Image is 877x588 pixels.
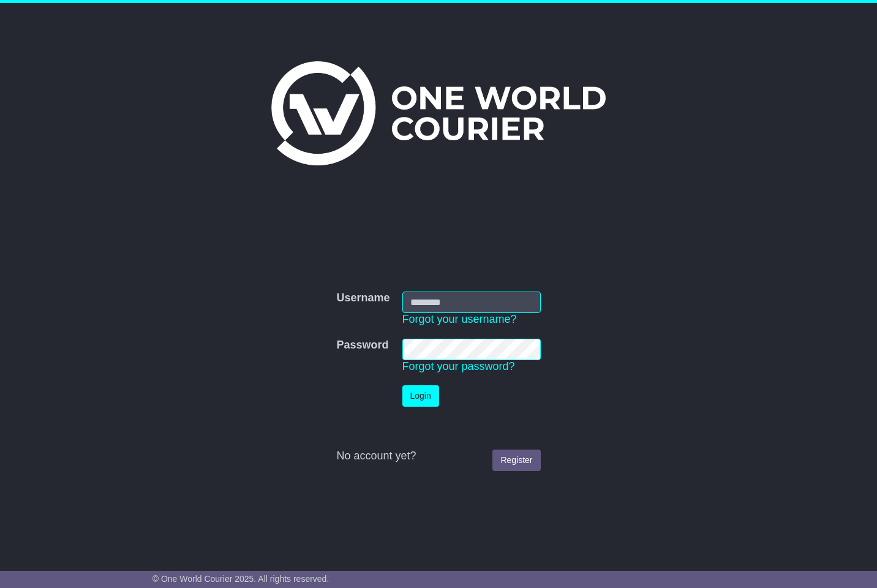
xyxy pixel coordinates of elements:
label: Username [336,292,390,305]
div: No account yet? [336,450,540,463]
label: Password [336,339,388,352]
button: Login [402,385,439,407]
a: Forgot your password? [402,360,515,372]
img: One World [271,61,606,165]
a: Register [492,450,540,471]
a: Forgot your username? [402,313,517,325]
span: © One World Courier 2025. All rights reserved. [152,574,329,584]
